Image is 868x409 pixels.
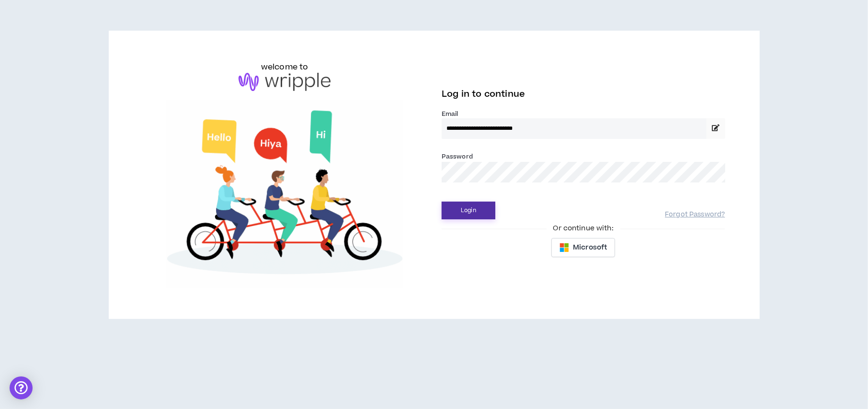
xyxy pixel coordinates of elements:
div: Open Intercom Messenger [10,376,33,399]
img: Welcome to Wripple [143,101,427,288]
span: Microsoft [573,242,607,253]
button: Login [442,202,495,219]
span: Log in to continue [442,88,525,100]
label: Email [442,110,725,118]
button: Microsoft [551,238,615,257]
label: Password [442,152,473,161]
a: Forgot Password? [665,210,725,219]
img: logo-brand.png [239,73,331,91]
span: Or continue with: [547,223,620,234]
h6: welcome to [261,61,308,73]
